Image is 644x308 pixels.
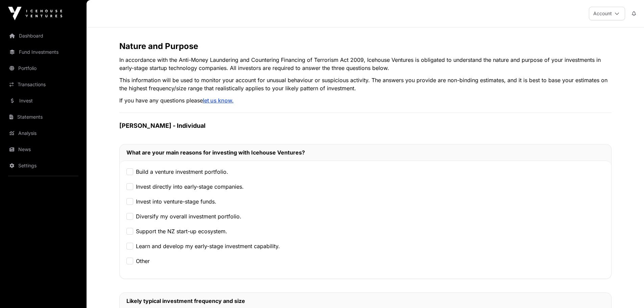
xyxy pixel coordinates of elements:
[203,97,234,104] a: let us know.
[5,45,81,60] a: Fund Investments
[589,7,625,20] button: Account
[5,28,81,43] a: Dashboard
[5,158,81,173] a: Settings
[126,297,604,305] h2: Likely typical investment frequency and size
[126,148,604,157] h2: What are your main reasons for investing with Icehouse Ventures?
[5,142,81,157] a: News
[119,56,612,72] p: In accordance with the Anti-Money Laundering and Countering Financing of Terrorism Act 2009, Iceh...
[136,212,241,220] label: Diversify my overall investment portfolio.
[136,257,150,265] label: Other
[5,93,81,108] a: Invest
[119,121,612,131] h3: [PERSON_NAME] - Individual
[119,41,612,52] h2: Nature and Purpose
[119,96,612,104] p: If you have any questions please
[136,242,280,250] label: Learn and develop my early-stage investment capability.
[610,276,644,308] iframe: Chat Widget
[5,110,81,124] a: Statements
[5,126,81,141] a: Analysis
[119,76,612,92] p: This information will be used to monitor your account for unusual behaviour or suspicious activit...
[136,168,228,176] label: Build a venture investment portfolio.
[136,227,227,235] label: Support the NZ start-up ecosystem.
[8,7,62,20] img: Icehouse Ventures Logo
[5,61,81,76] a: Portfolio
[5,77,81,92] a: Transactions
[136,183,244,191] label: Invest directly into early-stage companies.
[136,197,216,206] label: Invest into venture-stage funds.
